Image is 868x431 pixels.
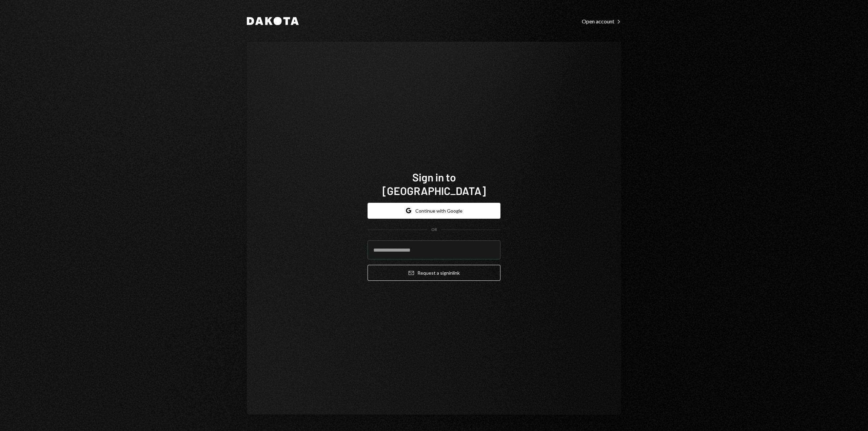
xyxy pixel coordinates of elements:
[582,18,621,25] div: Open account
[582,17,621,25] a: Open account
[368,265,500,281] button: Request a signinlink
[431,227,437,233] div: OR
[368,203,500,219] button: Continue with Google
[368,170,500,197] h1: Sign in to [GEOGRAPHIC_DATA]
